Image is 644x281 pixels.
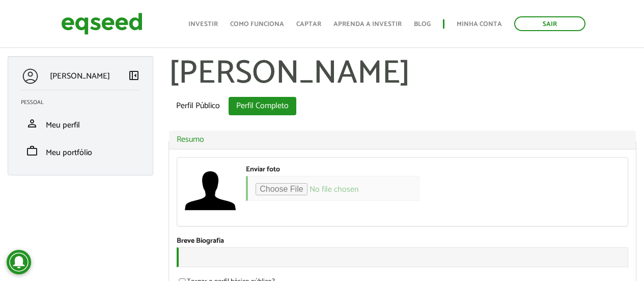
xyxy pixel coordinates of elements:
[21,145,140,157] a: workMeu portfólio
[333,21,402,28] a: Aprenda a investir
[229,97,296,115] a: Perfil Completo
[457,21,502,28] a: Minha conta
[246,166,280,173] label: Enviar foto
[13,137,148,165] li: Meu portfólio
[21,117,140,130] a: personMeu perfil
[177,136,628,144] a: Resumo
[185,165,236,216] a: Ver perfil do usuário.
[21,99,148,106] h2: Pessoal
[13,110,148,137] li: Meu perfil
[46,118,80,132] span: Meu perfil
[50,71,110,81] p: [PERSON_NAME]
[514,16,585,31] a: Sair
[177,238,224,245] label: Breve Biografia
[128,69,140,82] span: left_panel_close
[188,21,218,28] a: Investir
[61,10,143,37] img: EqSeed
[230,21,284,28] a: Como funciona
[46,146,92,160] span: Meu portfólio
[128,69,140,84] a: Colapsar menu
[296,21,321,28] a: Captar
[26,117,38,130] span: person
[414,21,431,28] a: Blog
[169,56,636,92] h1: [PERSON_NAME]
[185,165,236,216] img: Foto de Thomas Zabel Sgarioni
[26,145,38,157] span: work
[169,97,228,115] a: Perfil Público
